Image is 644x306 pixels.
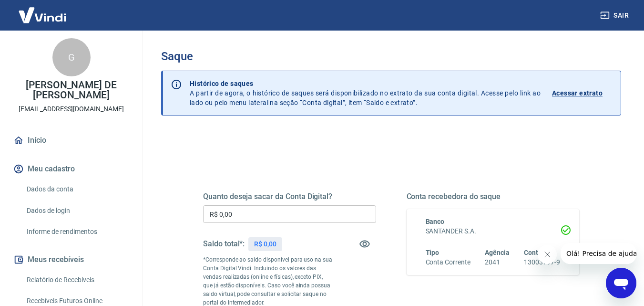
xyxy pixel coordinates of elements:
p: Histórico de saques [190,79,541,88]
span: Olá! Precisa de ajuda? [6,7,80,14]
iframe: Botão para abrir a janela de mensagens [606,268,636,298]
iframe: Fechar mensagem [538,245,557,264]
a: Relatório de Recebíveis [23,270,131,290]
a: Início [11,130,131,151]
p: R$ 0,00 [254,239,276,249]
h5: Conta recebedora do saque [407,192,580,201]
h3: Saque [161,50,621,63]
span: Tipo [426,249,440,256]
button: Meu cadastro [11,158,131,179]
img: Vindi [11,0,73,30]
span: Banco [426,218,445,225]
a: Informe de rendimentos [23,222,131,242]
span: Conta [524,249,542,256]
a: Dados de login [23,201,131,221]
p: [EMAIL_ADDRESS][DOMAIN_NAME] [19,104,124,114]
p: [PERSON_NAME] DE [PERSON_NAME] [8,80,135,100]
a: Acessar extrato [552,79,613,107]
p: A partir de agora, o histórico de saques será disponibilizado no extrato da sua conta digital. Ac... [190,79,541,107]
h6: Conta Corrente [426,257,470,267]
button: Meus recebíveis [11,249,131,270]
h6: SANTANDER S.A. [426,226,561,236]
p: Acessar extrato [552,88,603,98]
h6: 13003797-9 [524,257,560,267]
h5: Quanto deseja sacar da Conta Digital? [203,192,376,201]
h5: Saldo total*: [203,239,245,249]
a: Dados da conta [23,179,131,199]
button: Sair [598,7,633,24]
div: G [52,38,91,76]
iframe: Mensagem da empresa [561,243,636,264]
h6: 2041 [485,257,510,267]
span: Agência [485,249,510,256]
